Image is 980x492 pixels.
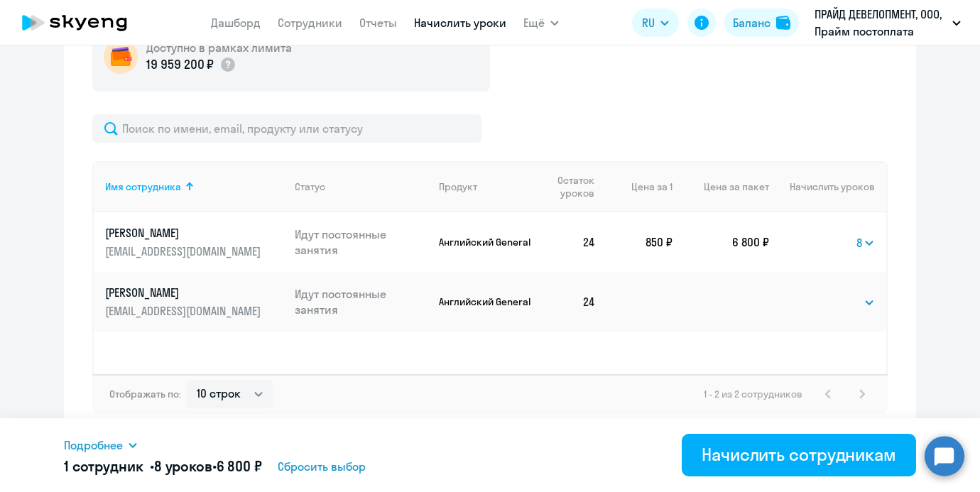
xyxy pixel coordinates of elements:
span: Подробнее [64,437,123,454]
td: 850 ₽ [607,212,673,272]
a: [PERSON_NAME][EMAIL_ADDRESS][DOMAIN_NAME] [105,285,283,319]
div: Начислить сотрудникам [702,443,896,466]
div: Продукт [439,180,477,193]
span: RU [642,14,655,31]
p: [EMAIL_ADDRESS][DOMAIN_NAME] [105,244,264,259]
div: Имя сотрудника [105,180,283,193]
span: 6 800 ₽ [217,457,262,475]
button: RU [632,9,679,37]
span: Ещё [523,14,545,31]
td: 6 800 ₽ [673,212,769,272]
h5: Доступно в рамках лимита [146,40,292,55]
div: Баланс [733,14,771,31]
button: Балансbalance [724,9,799,37]
div: Имя сотрудника [105,180,181,193]
span: 8 уроков [154,457,212,475]
p: Английский General [439,295,535,308]
img: balance [776,16,790,30]
span: 1 - 2 из 2 сотрудников [704,388,802,400]
span: Остаток уроков [546,174,594,199]
p: [PERSON_NAME] [105,225,264,241]
p: Английский General [439,236,535,248]
th: Начислить уроков [769,161,886,212]
span: Сбросить выбор [278,458,366,475]
th: Цена за пакет [673,161,769,212]
p: ПРАЙД ДЕВЕЛОПМЕНТ, ООО, Прайм постоплата [815,6,947,40]
a: [PERSON_NAME][EMAIL_ADDRESS][DOMAIN_NAME] [105,225,283,259]
p: Идут постоянные занятия [295,226,428,258]
div: Статус [295,180,428,193]
th: Цена за 1 [607,161,673,212]
p: 19 959 200 ₽ [146,55,214,74]
a: Начислить уроки [414,16,506,30]
img: wallet-circle.png [104,40,138,74]
span: Отображать по: [109,388,181,400]
a: Дашборд [211,16,261,30]
a: Сотрудники [278,16,342,30]
input: Поиск по имени, email, продукту или статусу [92,114,481,143]
a: Отчеты [359,16,397,30]
td: 24 [535,272,607,332]
div: Статус [295,180,325,193]
h5: 1 сотрудник • • [64,457,262,476]
button: Ещё [523,9,559,37]
p: [EMAIL_ADDRESS][DOMAIN_NAME] [105,303,264,319]
div: Продукт [439,180,535,193]
button: ПРАЙД ДЕВЕЛОПМЕНТ, ООО, Прайм постоплата [807,6,968,40]
button: Начислить сотрудникам [682,434,916,476]
td: 24 [535,212,607,272]
p: Идут постоянные занятия [295,286,428,317]
div: Остаток уроков [546,174,607,199]
p: [PERSON_NAME] [105,285,264,300]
